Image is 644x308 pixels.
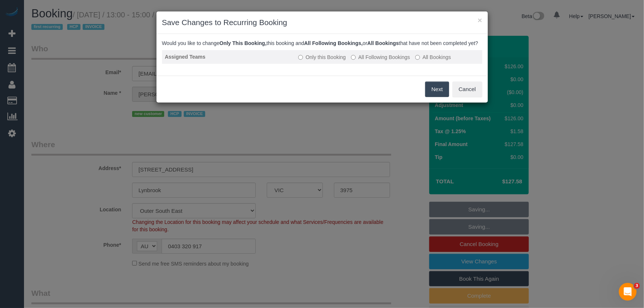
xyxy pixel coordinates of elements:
input: All Bookings [415,55,420,60]
span: 3 [634,283,640,289]
label: All bookings that have not been completed yet will be changed. [415,53,451,61]
iframe: Intercom live chat [619,283,637,301]
h3: Save Changes to Recurring Booking [162,17,482,28]
button: × [478,16,482,24]
button: Next [425,82,449,97]
strong: Assigned Teams [165,54,206,60]
input: All Following Bookings [351,55,356,60]
b: Only This Booking, [220,40,267,46]
button: Cancel [452,82,482,97]
label: All other bookings in the series will remain the same. [298,53,346,61]
b: All Bookings [367,40,399,46]
input: Only this Booking [298,55,303,60]
label: This and all the bookings after it will be changed. [351,53,410,61]
p: Would you like to change this booking and or that have not been completed yet? [162,39,482,47]
b: All Following Bookings, [304,40,363,46]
